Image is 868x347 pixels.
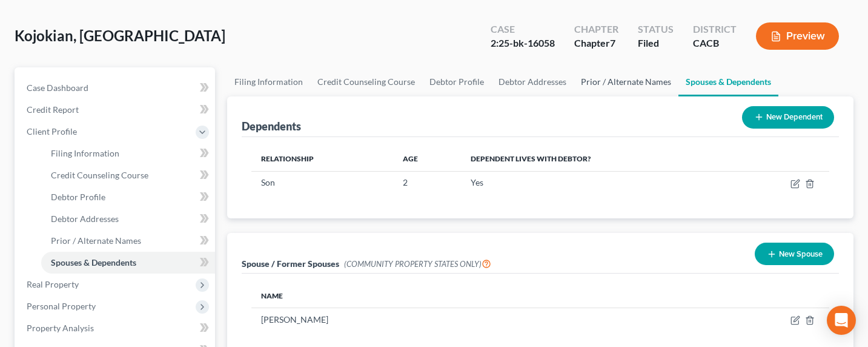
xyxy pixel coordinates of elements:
a: Prior / Alternate Names [41,230,215,252]
td: [PERSON_NAME] [251,308,622,331]
div: Filed [638,36,674,50]
span: Credit Counseling Course [51,170,148,180]
span: Filing Information [51,148,119,158]
span: Real Property [27,279,79,289]
div: CACB [693,36,737,50]
th: Name [251,283,622,308]
a: Prior / Alternate Names [574,67,678,96]
div: Chapter [574,22,618,36]
div: Status [638,22,674,36]
span: Property Analysis [27,323,94,333]
a: Case Dashboard [17,77,215,99]
span: Case Dashboard [27,83,88,93]
span: Spouses & Dependents [51,257,136,268]
a: Debtor Profile [422,67,491,96]
span: Kojokian, [GEOGRAPHIC_DATA] [15,27,225,44]
span: Credit Report [27,104,79,115]
a: Debtor Addresses [41,208,215,230]
th: Dependent lives with debtor? [461,147,734,171]
a: Credit Counseling Course [310,67,422,96]
a: Debtor Profile [41,186,215,208]
div: Dependents [242,119,301,133]
span: (COMMUNITY PROPERTY STATES ONLY) [344,259,491,269]
div: 2:25-bk-16058 [491,36,555,50]
span: Personal Property [27,301,96,311]
td: Yes [461,171,734,194]
a: Spouses & Dependents [678,67,778,96]
span: 7 [610,37,615,49]
span: Debtor Profile [51,192,105,202]
a: Credit Counseling Course [41,164,215,186]
button: New Spouse [755,243,834,265]
td: 2 [393,171,461,194]
span: Spouse / Former Spouses [242,258,339,269]
td: Son [251,171,393,194]
span: Debtor Addresses [51,214,119,224]
div: Case [491,22,555,36]
th: Relationship [251,147,393,171]
button: New Dependent [742,106,834,129]
div: Chapter [574,36,618,50]
a: Filing Information [41,143,215,164]
div: District [693,22,737,36]
th: Age [393,147,461,171]
a: Credit Report [17,99,215,121]
a: Debtor Addresses [491,67,574,96]
a: Property Analysis [17,317,215,339]
a: Spouses & Dependents [41,252,215,274]
div: Open Intercom Messenger [827,306,856,335]
a: Filing Information [227,67,310,96]
button: Preview [756,22,839,50]
span: Prior / Alternate Names [51,235,141,246]
span: Client Profile [27,126,77,136]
